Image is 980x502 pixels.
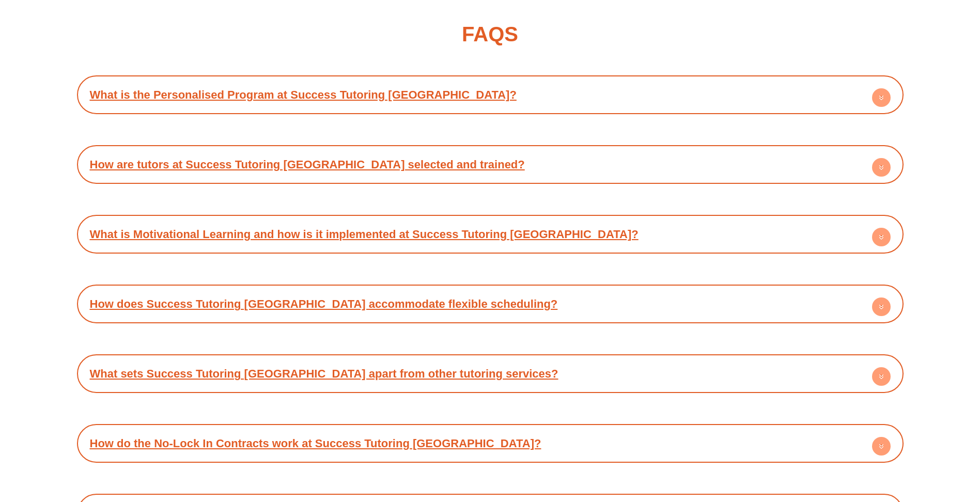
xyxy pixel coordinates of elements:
iframe: Chat Widget [808,385,980,502]
div: How does Success Tutoring [GEOGRAPHIC_DATA] accommodate flexible scheduling? [82,290,898,318]
a: What is Motivational Learning and how is it implemented at Success Tutoring [GEOGRAPHIC_DATA]? [90,228,639,241]
a: What is the Personalised Program at Success Tutoring [GEOGRAPHIC_DATA]? [90,88,517,101]
div: How are tutors at Success Tutoring [GEOGRAPHIC_DATA] selected and trained? [82,150,898,179]
div: What sets Success Tutoring [GEOGRAPHIC_DATA] apart from other tutoring services? [82,359,898,388]
div: What is the Personalised Program at Success Tutoring [GEOGRAPHIC_DATA]? [82,81,898,109]
a: What sets Success Tutoring [GEOGRAPHIC_DATA] apart from other tutoring services? [90,367,558,380]
div: What is Motivational Learning and how is it implemented at Success Tutoring [GEOGRAPHIC_DATA]? [82,220,898,248]
div: How do the No-Lock In Contracts work at Success Tutoring [GEOGRAPHIC_DATA]? [82,429,898,458]
a: How are tutors at Success Tutoring [GEOGRAPHIC_DATA] selected and trained? [90,158,525,171]
h2: FAQS [462,24,518,44]
a: How do the No-Lock In Contracts work at Success Tutoring [GEOGRAPHIC_DATA]? [90,437,541,450]
a: How does Success Tutoring [GEOGRAPHIC_DATA] accommodate flexible scheduling? [90,297,558,310]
